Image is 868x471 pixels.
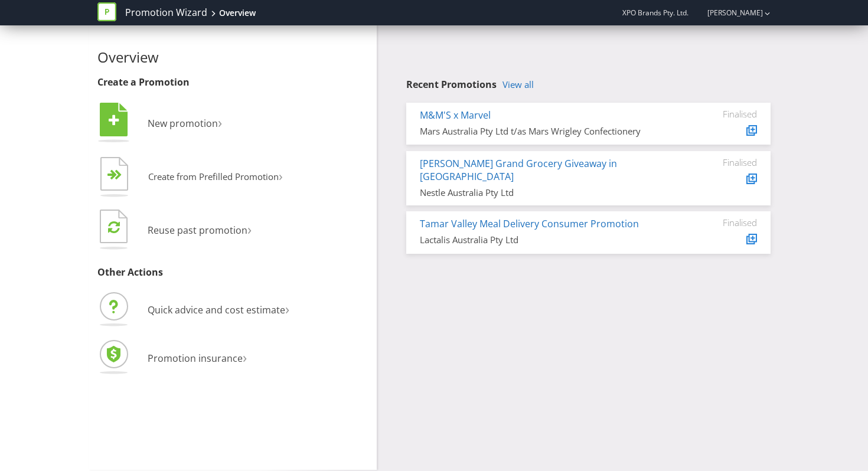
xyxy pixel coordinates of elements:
[502,80,534,90] a: View all
[97,303,289,316] a: Quick advice and cost estimate›
[108,220,120,234] tspan: 
[97,154,283,201] button: Create from Prefilled Promotion›
[420,217,639,230] a: Tamar Valley Meal Delivery Consumer Promotion
[125,6,207,19] a: Promotion Wizard
[622,8,688,18] span: XPO Brands Pty. Ltd.
[97,267,368,278] h3: Other Actions
[148,224,247,237] span: Reuse past promotion
[406,78,497,91] span: Recent Promotions
[279,166,283,185] span: ›
[109,114,119,127] tspan: 
[218,112,222,132] span: ›
[686,109,757,119] div: Finalised
[420,125,668,138] div: Mars Australia Pty Ltd t/as Mars Wrigley Confectionery
[696,8,763,18] a: [PERSON_NAME]
[686,157,757,168] div: Finalised
[97,352,247,365] a: Promotion insurance›
[247,219,252,238] span: ›
[420,157,617,184] a: [PERSON_NAME] Grand Grocery Giveaway in [GEOGRAPHIC_DATA]
[243,347,247,367] span: ›
[285,299,289,318] span: ›
[420,109,491,122] a: M&M'S x Marvel
[148,117,218,130] span: New promotion
[148,352,243,365] span: Promotion insurance
[97,77,368,88] h3: Create a Promotion
[420,234,668,246] div: Lactalis Australia Pty Ltd
[686,217,757,228] div: Finalised
[148,303,285,316] span: Quick advice and cost estimate
[219,7,256,19] div: Overview
[97,50,368,65] h2: Overview
[420,187,668,199] div: Nestle Australia Pty Ltd
[115,169,122,181] tspan: 
[148,171,279,182] span: Create from Prefilled Promotion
